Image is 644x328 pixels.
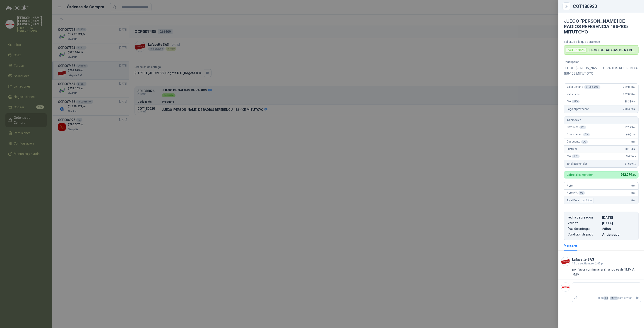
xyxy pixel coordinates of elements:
[572,267,641,277] p: por favor confirmar si el rango es de 1MM A 7MM
[564,65,639,76] p: JUEGO [PERSON_NAME] DE RADIOS REFERENCIA 186-105 MITUTOYO
[626,155,636,158] span: 3.455
[572,262,607,265] span: 19 de septiembre, 2:05 p. m.
[632,174,636,176] span: ,06
[567,147,577,151] span: Subtotal
[561,283,570,291] img: Company Logo
[567,154,580,158] span: IVA
[633,108,636,110] span: ,50
[633,185,636,187] span: ,00
[633,86,636,88] span: ,00
[567,140,588,144] span: Descuento
[572,100,580,103] div: 19 %
[580,294,634,302] p: Pulsa + para enviar
[568,216,600,219] p: Fecha de creación
[633,148,636,150] span: ,50
[564,18,639,35] h4: JUEGO [PERSON_NAME] DE RADIOS REFERENCIA 186-105 MITUTOYO
[567,100,580,103] span: IVA
[580,198,594,203] div: Incluido
[602,227,635,231] p: 2 dias
[632,191,636,195] span: 0
[633,141,636,143] span: ,00
[633,100,636,103] span: ,50
[579,126,586,129] div: 6 %
[567,133,590,136] span: Financiación
[610,297,618,300] span: ENTER
[623,93,636,96] span: 202.050
[564,40,639,43] p: Solicitud a la que pertenece
[564,117,638,124] div: Adicionales
[625,147,636,151] span: 18.184
[625,162,636,165] span: 21.639
[564,160,638,167] div: Total adicionales
[584,85,601,89] div: x 1 Unidades
[633,133,636,136] span: ,50
[567,173,593,176] p: Cobro al comprador
[634,294,641,302] button: Enviar
[633,163,636,165] span: ,56
[581,140,588,144] div: 0 %
[583,133,590,136] div: 3 %
[633,199,636,202] span: ,00
[625,100,636,103] span: 38.389
[564,60,639,64] p: Descripción
[604,297,608,300] span: Ctrl
[620,173,636,176] span: 262.079
[632,140,636,143] span: 0
[633,93,636,96] span: ,00
[567,107,589,111] span: Pago al proveedor
[632,199,636,202] span: 0
[568,221,600,225] p: Validez
[567,198,595,203] span: Total Flete
[568,233,600,236] p: Condición de pago
[572,294,580,302] label: Adjuntar archivos
[623,107,636,111] span: 240.439
[573,4,639,9] div: COT180920
[567,93,580,96] span: Valor bruto
[566,47,587,53] div: SOL056826
[602,221,635,225] p: [DATE]
[633,192,636,194] span: ,00
[567,184,573,187] span: Flete
[567,126,586,129] span: Comisión
[633,155,636,158] span: ,06
[633,126,636,129] span: ,00
[626,133,636,136] span: 6.061
[564,4,569,9] button: Close
[588,48,637,52] p: JUEGO DE GALGAS DE RADIOS
[623,86,636,89] span: 202.050
[579,191,585,195] div: 0 %
[632,184,636,187] span: 0
[567,85,601,89] span: Valor unitario
[602,233,635,236] p: Anticipado
[568,227,600,231] p: Días de entrega
[572,258,594,261] h3: Lafayette SAS
[561,257,570,266] img: Company Logo
[602,216,635,219] p: [DATE]
[564,243,578,248] div: Mensajes
[625,126,636,129] span: 12.123
[567,191,585,195] span: Flete IVA
[572,154,580,158] div: 19 %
